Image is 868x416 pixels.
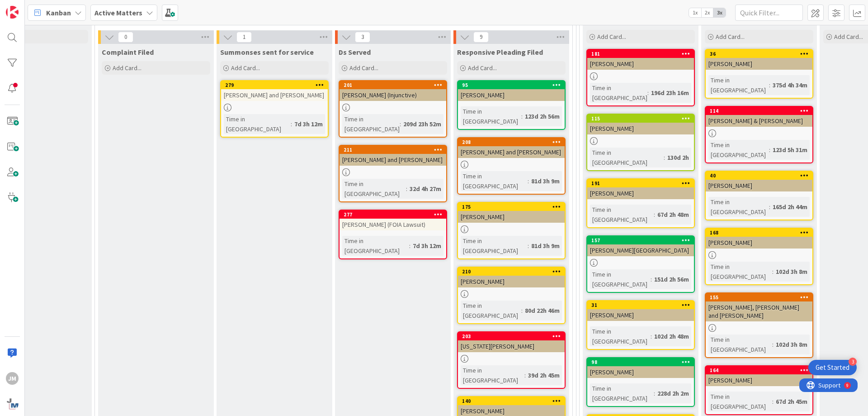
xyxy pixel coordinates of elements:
[221,81,328,101] div: 279[PERSON_NAME] and [PERSON_NAME]
[590,205,654,225] div: Time in [GEOGRAPHIC_DATA]
[339,210,447,259] a: 277[PERSON_NAME] (FOIA Lawsuit)Time in [GEOGRAPHIC_DATA]:7d 3h 12m
[816,363,849,372] div: Get Started
[706,107,812,127] div: 114[PERSON_NAME] & [PERSON_NAME]
[524,370,526,380] span: :
[706,50,812,58] div: 36
[705,365,813,415] a: 164[PERSON_NAME]Time in [GEOGRAPHIC_DATA]:67d 2h 45m
[774,339,810,349] div: 102d 3h 8m
[458,268,565,287] div: 210[PERSON_NAME]
[587,301,694,321] div: 31[PERSON_NAME]
[587,187,694,199] div: [PERSON_NAME]
[340,154,446,166] div: [PERSON_NAME] and [PERSON_NAME]
[706,366,812,386] div: 164[PERSON_NAME]
[649,88,691,98] div: 196d 23h 16m
[118,32,133,43] span: 0
[458,203,565,223] div: 175[PERSON_NAME]
[587,58,694,70] div: [PERSON_NAME]
[528,176,529,186] span: :
[647,88,649,98] span: :
[655,388,691,398] div: 228d 2h 2m
[458,211,565,223] div: [PERSON_NAME]
[523,306,562,316] div: 80d 22h 46m
[468,64,497,72] span: Add Card...
[706,172,812,180] div: 40
[708,392,772,411] div: Time in [GEOGRAPHIC_DATA]
[529,176,562,186] div: 81d 3h 9m
[591,115,694,122] div: 115
[710,230,812,236] div: 168
[834,33,863,41] span: Add Card...
[664,153,665,163] span: :
[586,300,695,350] a: 31[PERSON_NAME]Time in [GEOGRAPHIC_DATA]:102d 2h 48m
[401,119,443,129] div: 209d 23h 52m
[689,8,701,17] span: 1x
[458,203,565,211] div: 175
[344,147,446,153] div: 211
[705,292,813,358] a: 155[PERSON_NAME], [PERSON_NAME] and [PERSON_NAME]Time in [GEOGRAPHIC_DATA]:102d 3h 8m
[457,137,566,195] a: 208[PERSON_NAME] and [PERSON_NAME]Time in [GEOGRAPHIC_DATA]:81d 3h 9m
[458,81,565,89] div: 95
[587,115,694,134] div: 115[PERSON_NAME]
[462,333,565,339] div: 203
[19,1,41,12] span: Support
[291,119,292,129] span: :
[523,111,562,121] div: 123d 2h 56m
[770,202,810,212] div: 165d 2h 44m
[705,171,813,220] a: 40[PERSON_NAME]Time in [GEOGRAPHIC_DATA]:165d 2h 44m
[587,358,694,366] div: 98
[462,82,565,88] div: 95
[587,179,694,187] div: 191
[339,80,447,138] a: 201[PERSON_NAME] (Injunctive)Time in [GEOGRAPHIC_DATA]:209d 23h 52m
[587,358,694,378] div: 98[PERSON_NAME]
[586,49,695,106] a: 181[PERSON_NAME]Time in [GEOGRAPHIC_DATA]:196d 23h 16m
[462,268,565,275] div: 210
[710,367,812,373] div: 164
[772,397,774,406] span: :
[586,178,695,228] a: 191[PERSON_NAME]Time in [GEOGRAPHIC_DATA]:67d 2h 48m
[457,48,543,57] span: Responsive Pleading Filed
[587,236,694,256] div: 157[PERSON_NAME][GEOGRAPHIC_DATA]
[292,119,325,129] div: 7d 3h 12m
[655,210,691,220] div: 67d 2h 48m
[708,197,769,217] div: Time in [GEOGRAPHIC_DATA]
[774,397,810,406] div: 67d 2h 45m
[710,108,812,114] div: 114
[220,48,314,57] span: Summonses sent for service
[46,7,71,18] span: Kanban
[462,398,565,404] div: 140
[587,366,694,378] div: [PERSON_NAME]
[410,241,443,251] div: 7d 3h 12m
[651,331,652,341] span: :
[6,397,19,410] img: avatar
[708,75,769,95] div: Time in [GEOGRAPHIC_DATA]
[591,302,694,308] div: 31
[340,210,446,230] div: 277[PERSON_NAME] (FOIA Lawsuit)
[770,80,810,90] div: 375d 4h 34m
[407,184,443,194] div: 32d 4h 27m
[654,388,655,398] span: :
[340,146,446,166] div: 211[PERSON_NAME] and [PERSON_NAME]
[716,33,745,41] span: Add Card...
[225,82,328,88] div: 279
[705,106,813,163] a: 114[PERSON_NAME] & [PERSON_NAME]Time in [GEOGRAPHIC_DATA]:123d 5h 31m
[769,145,770,155] span: :
[586,114,695,171] a: 115[PERSON_NAME]Time in [GEOGRAPHIC_DATA]:130d 2h
[47,4,49,11] div: 9
[587,123,694,134] div: [PERSON_NAME]
[706,374,812,386] div: [PERSON_NAME]
[6,6,19,19] img: Visit kanbanzone.com
[458,276,565,287] div: [PERSON_NAME]
[355,32,370,43] span: 3
[458,81,565,101] div: 95[PERSON_NAME]
[461,171,528,191] div: Time in [GEOGRAPHIC_DATA]
[220,80,329,138] a: 279[PERSON_NAME] and [PERSON_NAME]Time in [GEOGRAPHIC_DATA]:7d 3h 12m
[224,114,291,134] div: Time in [GEOGRAPHIC_DATA]
[231,64,260,72] span: Add Card...
[774,267,810,277] div: 102d 3h 8m
[772,267,774,277] span: :
[457,267,566,324] a: 210[PERSON_NAME]Time in [GEOGRAPHIC_DATA]:80d 22h 46m
[706,293,812,301] div: 155
[651,274,652,284] span: :
[706,115,812,127] div: [PERSON_NAME] & [PERSON_NAME]
[458,138,565,158] div: 208[PERSON_NAME] and [PERSON_NAME]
